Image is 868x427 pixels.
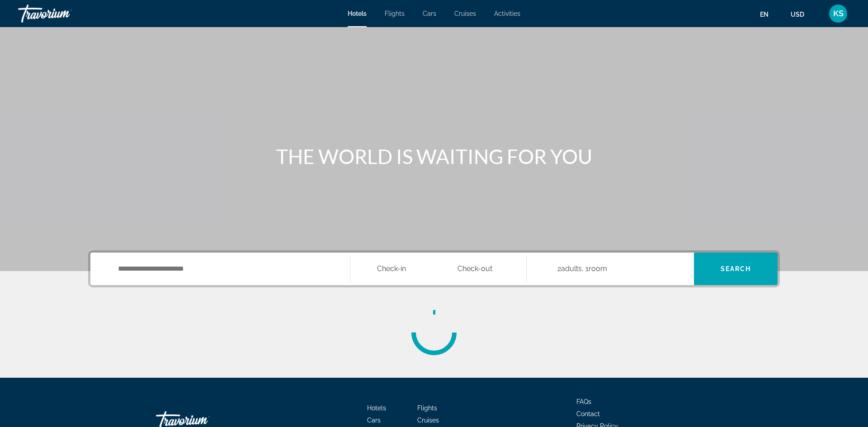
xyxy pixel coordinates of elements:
a: Flights [417,404,437,412]
a: Cruises [417,417,439,424]
h1: THE WORLD IS WAITING FOR YOU [264,145,604,168]
input: Search hotel destination [117,262,336,276]
button: Change language [760,8,777,21]
button: Travelers: 2 adults, 0 children [527,253,694,285]
a: Contact [576,410,600,418]
div: Search widget [90,253,778,285]
a: Activities [494,10,520,17]
a: Cars [423,10,436,17]
a: Cars [367,417,381,424]
a: Hotels [348,10,367,17]
button: Select check in and out date [350,253,527,285]
button: User Menu [826,4,850,23]
span: 2 [557,263,582,275]
span: en [760,11,769,18]
button: Change currency [791,8,813,21]
a: Cruises [454,10,476,17]
span: KS [833,9,844,18]
span: USD [791,11,804,18]
a: Travorium [18,2,108,25]
span: , 1 [582,263,607,275]
span: Search [721,265,751,272]
span: Room [589,264,607,273]
button: Search [694,253,778,285]
a: FAQs [576,398,591,405]
span: Adults [561,264,582,273]
a: Hotels [367,404,386,412]
a: Flights [385,10,405,17]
